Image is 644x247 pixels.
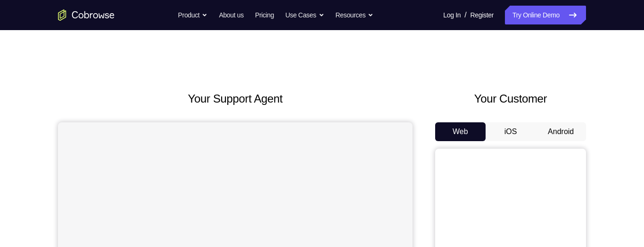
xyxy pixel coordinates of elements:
button: iOS [486,122,536,141]
h2: Your Customer [435,90,586,107]
h2: Your Support Agent [58,90,413,107]
a: Go to the home page [58,9,115,21]
button: Resources [336,6,374,24]
span: / [464,9,466,21]
a: Try Online Demo [505,6,586,24]
button: Product [178,6,208,24]
a: Register [471,6,494,24]
button: Web [435,122,486,141]
a: Log In [443,6,461,24]
a: Pricing [255,6,274,24]
button: Use Cases [285,6,324,24]
button: Android [536,122,586,141]
a: About us [219,6,243,24]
